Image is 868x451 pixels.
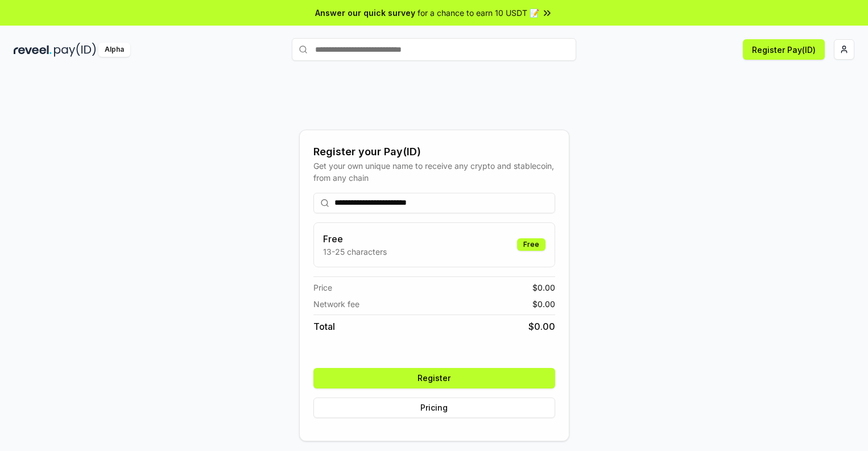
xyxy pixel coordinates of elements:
[313,320,335,333] span: Total
[528,320,555,333] span: $ 0.00
[323,232,387,246] h3: Free
[54,43,96,57] img: pay_id
[315,7,415,19] span: Answer our quick survey
[418,7,539,19] span: for a chance to earn 10 USDT 📝
[313,160,555,184] div: Get your own unique name to receive any crypto and stablecoin, from any chain
[323,246,387,258] p: 13-25 characters
[313,398,555,418] button: Pricing
[98,43,130,57] div: Alpha
[313,282,332,293] span: Price
[532,298,555,310] span: $ 0.00
[14,43,52,57] img: reveel_dark
[743,39,825,60] button: Register Pay(ID)
[313,144,555,160] div: Register your Pay(ID)
[517,238,545,251] div: Free
[313,298,359,310] span: Network fee
[313,368,555,388] button: Register
[532,282,555,293] span: $ 0.00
